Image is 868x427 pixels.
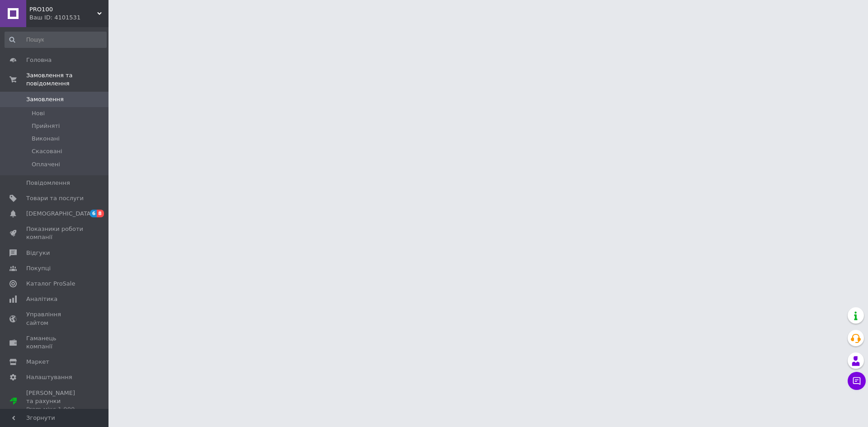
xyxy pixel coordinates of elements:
[29,14,108,22] div: Ваш ID: 4101531
[26,71,108,88] span: Замовлення та повідомлення
[26,295,57,303] span: Аналітика
[26,56,52,64] span: Головна
[26,210,93,218] span: [DEMOGRAPHIC_DATA]
[26,310,84,327] span: Управління сайтом
[26,405,84,413] div: Prom мікс 1 000
[26,95,64,103] span: Замовлення
[26,373,72,381] span: Налаштування
[32,147,62,155] span: Скасовані
[32,135,60,143] span: Виконані
[26,249,50,257] span: Відгуки
[32,160,60,169] span: Оплачені
[32,109,45,117] span: Нові
[26,194,84,202] span: Товари та послуги
[26,264,51,272] span: Покупці
[97,210,104,217] span: 8
[5,32,107,48] input: Пошук
[90,210,97,217] span: 6
[848,372,866,390] button: Чат з покупцем
[26,280,75,288] span: Каталог ProSale
[26,334,84,351] span: Гаманець компанії
[26,389,84,414] span: [PERSON_NAME] та рахунки
[29,5,97,14] span: PRO100
[32,122,60,130] span: Прийняті
[26,179,70,187] span: Повідомлення
[26,225,84,241] span: Показники роботи компанії
[26,358,49,366] span: Маркет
